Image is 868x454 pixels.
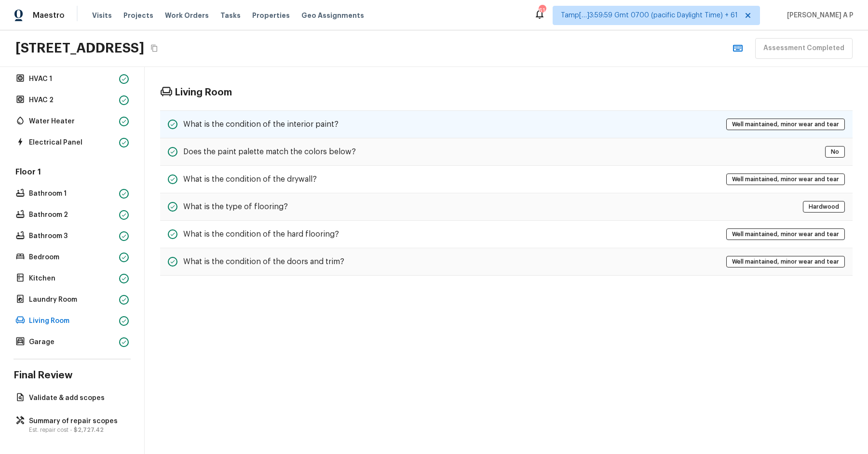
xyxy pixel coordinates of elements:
p: Living Room [29,316,115,326]
span: No [827,147,842,157]
h5: What is the condition of the interior paint? [183,119,339,130]
h5: Does the paint palette match the colors below? [183,147,356,157]
h5: What is the condition of the hard flooring? [183,229,339,240]
span: [PERSON_NAME] A P [783,11,854,20]
span: Maestro [33,11,65,20]
span: Well maintained, minor wear and tear [729,174,842,184]
span: Well maintained, minor wear and tear [729,120,842,129]
p: Est. repair cost - [29,426,125,434]
span: Well maintained, minor wear and tear [729,229,842,239]
p: HVAC 1 [29,74,115,84]
span: Tasks [220,12,241,19]
span: Hardwood [805,202,842,212]
p: Bathroom 2 [29,210,115,220]
button: Copy Address [148,42,161,54]
span: Tamp[…]3:59:59 Gmt 0700 (pacific Daylight Time) + 61 [561,11,738,20]
h5: What is the type of flooring? [183,201,288,212]
p: Garage [29,337,115,347]
p: HVAC 2 [29,95,115,105]
p: Laundry Room [29,295,115,305]
span: Visits [92,11,112,20]
h5: What is the condition of the doors and trim? [183,256,344,267]
p: Water Heater [29,117,115,126]
div: 614 [539,6,545,15]
p: Validate & add scopes [29,393,125,403]
p: Summary of repair scopes [29,416,125,426]
p: Electrical Panel [29,138,115,147]
p: Kitchen [29,274,115,283]
h5: Floor 1 [14,167,131,179]
span: Work Orders [165,11,209,20]
h5: What is the condition of the drywall? [183,174,317,185]
h2: [STREET_ADDRESS] [15,40,144,57]
p: Bathroom 1 [29,189,115,199]
span: Well maintained, minor wear and tear [729,257,842,267]
h4: Final Review [14,369,131,382]
span: $2,727.42 [74,427,104,433]
span: Geo Assignments [301,11,364,20]
p: Bedroom [29,253,115,262]
p: Bathroom 3 [29,231,115,241]
span: Properties [252,11,290,20]
h4: Living Room [175,86,232,99]
span: Projects [123,11,153,20]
